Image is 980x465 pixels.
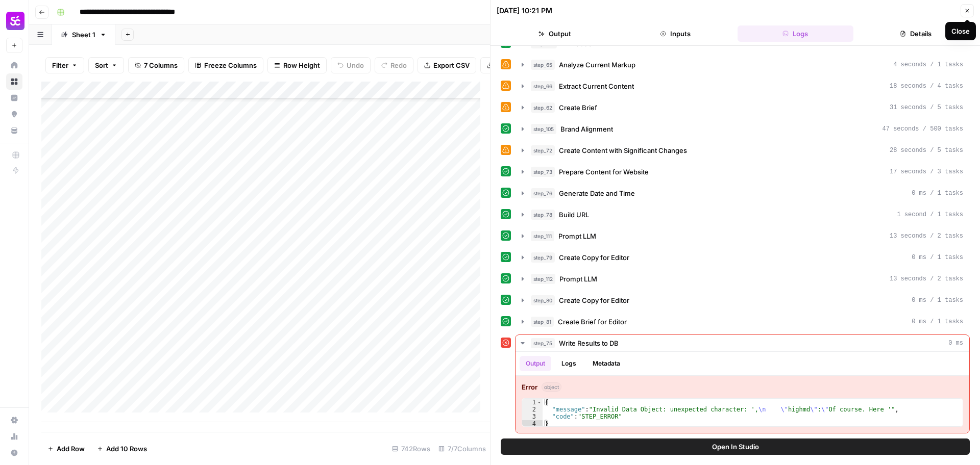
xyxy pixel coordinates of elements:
[542,382,561,392] span: object
[516,271,969,287] button: 13 seconds / 2 tasks
[948,339,963,348] span: 0 ms
[6,428,22,445] a: Usage
[531,210,555,220] span: step_78
[6,445,22,461] button: Help + Support
[516,142,969,159] button: 28 seconds / 5 tasks
[516,249,969,266] button: 0 ms / 1 tasks
[559,81,634,91] span: Extract Current Content
[6,57,22,73] a: Home
[91,441,153,457] button: Add 10 Rows
[531,102,555,113] span: step_62
[560,124,613,134] span: Brand Alignment
[893,60,963,69] span: 4 seconds / 1 tasks
[531,295,555,305] span: step_80
[712,442,759,452] span: Open In Studio
[267,57,327,73] button: Row Height
[6,73,22,90] a: Browse
[531,338,555,348] span: step_75
[738,25,854,42] button: Logs
[890,231,963,241] span: 13 seconds / 2 tasks
[531,60,555,70] span: step_65
[522,420,543,427] div: 4
[188,57,263,73] button: Freeze Columns
[531,124,556,134] span: step_105
[531,167,555,177] span: step_73
[497,6,552,16] div: [DATE] 10:21 PM
[522,406,543,413] div: 2
[6,8,22,34] button: Workspace: Smartcat
[434,441,490,457] div: 7/7 Columns
[912,317,963,326] span: 0 ms / 1 tasks
[531,81,555,91] span: step_66
[95,60,108,70] span: Sort
[890,82,963,91] span: 18 seconds / 4 tasks
[559,295,629,305] span: Create Copy for Editor
[617,25,733,42] button: Inputs
[516,352,969,433] div: 0 ms
[516,292,969,308] button: 0 ms / 1 tasks
[128,57,184,73] button: 7 Columns
[522,382,537,392] strong: Error
[516,57,969,73] button: 4 seconds / 1 tasks
[331,57,371,73] button: Undo
[951,26,970,36] div: Close
[516,206,969,223] button: 1 second / 1 tasks
[52,60,68,70] span: Filter
[559,188,635,198] span: Generate Date and Time
[890,103,963,112] span: 31 seconds / 5 tasks
[897,210,963,219] span: 1 second / 1 tasks
[559,145,687,156] span: Create Сontent with Significant Changes
[283,60,320,70] span: Row Height
[857,25,974,42] button: Details
[522,399,543,406] div: 1
[531,188,555,198] span: step_76
[106,444,147,454] span: Add 10 Rows
[204,60,257,70] span: Freeze Columns
[559,274,597,284] span: Prompt LLM
[418,57,476,73] button: Export CSV
[6,12,24,30] img: Smartcat Logo
[501,438,970,455] button: Open In Studio
[555,356,582,371] button: Logs
[516,335,969,351] button: 0 ms
[497,25,613,42] button: Output
[520,356,551,371] button: Output
[531,317,554,327] span: step_81
[88,57,124,73] button: Sort
[536,399,542,406] span: Toggle code folding, rows 1 through 4
[559,60,635,70] span: Analyze Current Markup
[388,441,434,457] div: 742 Rows
[516,78,969,94] button: 18 seconds / 4 tasks
[41,441,91,457] button: Add Row
[531,231,554,241] span: step_111
[912,189,963,198] span: 0 ms / 1 tasks
[45,57,84,73] button: Filter
[912,253,963,262] span: 0 ms / 1 tasks
[144,60,178,70] span: 7 Columns
[516,121,969,137] button: 47 seconds / 500 tasks
[516,314,969,330] button: 0 ms / 1 tasks
[516,99,969,116] button: 31 seconds / 5 tasks
[347,60,364,70] span: Undo
[516,228,969,244] button: 13 seconds / 2 tasks
[912,296,963,305] span: 0 ms / 1 tasks
[52,24,115,45] a: Sheet 1
[6,412,22,428] a: Settings
[375,57,413,73] button: Redo
[890,167,963,176] span: 17 seconds / 3 tasks
[72,30,95,40] div: Sheet 1
[559,252,629,263] span: Create Copy for Editor
[558,317,627,327] span: Create Brief for Editor
[57,444,85,454] span: Add Row
[522,413,543,420] div: 3
[559,338,619,348] span: Write Results to DB
[390,60,407,70] span: Redo
[531,145,555,156] span: step_72
[516,185,969,201] button: 0 ms / 1 tasks
[558,231,596,241] span: Prompt LLM
[559,167,649,177] span: Prepare Content for Website
[6,122,22,139] a: Your Data
[559,102,597,113] span: Create Brief
[433,60,470,70] span: Export CSV
[890,146,963,155] span: 28 seconds / 5 tasks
